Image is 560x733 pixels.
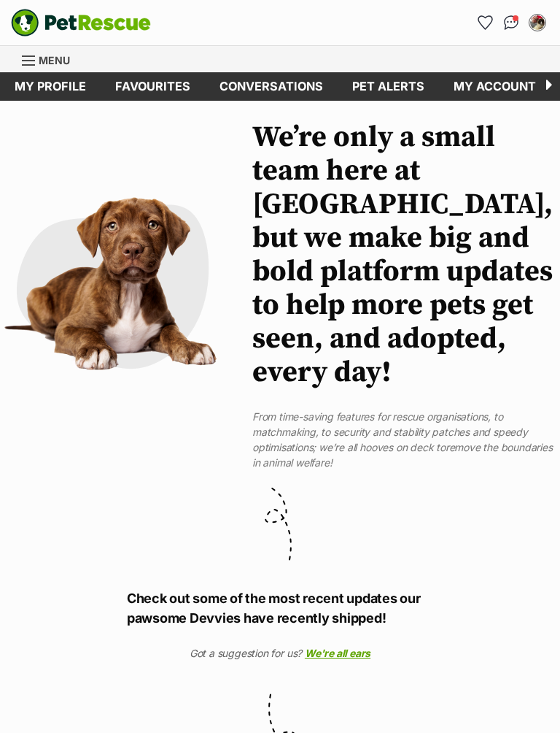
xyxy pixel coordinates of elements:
a: conversations [205,72,338,101]
i: remove the boundaries in animal welfare! [252,441,553,469]
a: My account [439,72,551,101]
a: PetRescue [11,9,151,37]
a: Favourites [473,11,497,34]
ul: Account quick links [473,11,549,34]
img: chat-41dd97257d64d25036548639549fe6c8038ab92f7586957e7f3b1b290dea8141.svg [504,15,519,30]
button: My account [526,11,549,34]
a: Conversations [499,11,523,34]
img: logo-e224e6f780fb5917bec1dbf3a21bbac754714ae5b6737aabdf751b685950b380.svg [11,9,151,37]
a: Favourites [101,72,205,101]
h1: We’re only a small team here at [GEOGRAPHIC_DATA], but we make big and bold platform updates to h... [252,120,553,389]
span: Menu [39,54,70,66]
a: Pet alerts [338,72,439,101]
i: Got a suggestion for us? [190,647,302,659]
a: We're all ears [305,647,370,659]
i: From time-saving features for rescue organisations, to matchmaking, to security and stability pat... [252,410,528,453]
img: Lydia Green profile pic [530,15,545,30]
a: Menu [22,46,80,72]
b: Check out some of the most recent updates our pawsome Devvies have recently shipped! [127,591,421,626]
